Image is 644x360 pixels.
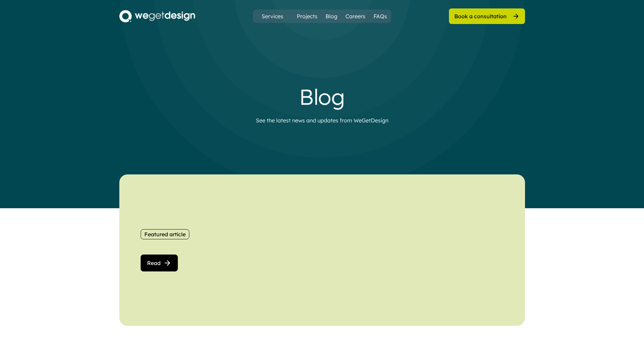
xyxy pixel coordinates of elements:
div: See the latest news and updates from WeGetDesign [256,116,388,124]
img: yH5BAEAAAAALAAAAAABAAEAAAIBRAA7 [313,187,504,314]
img: 4b569577-11d7-4442-95fc-ebbb524e5eb8.png [119,10,195,22]
a: Careers [345,12,365,20]
a: FAQs [374,12,387,20]
div: Book a consultation [454,13,507,20]
a: Blog [326,12,337,20]
div: Blog [187,84,457,110]
a: Projects [297,12,317,20]
div: Services [259,14,286,19]
button: Read [141,255,178,271]
span: Read [147,260,161,266]
button: Featured article [141,229,189,239]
